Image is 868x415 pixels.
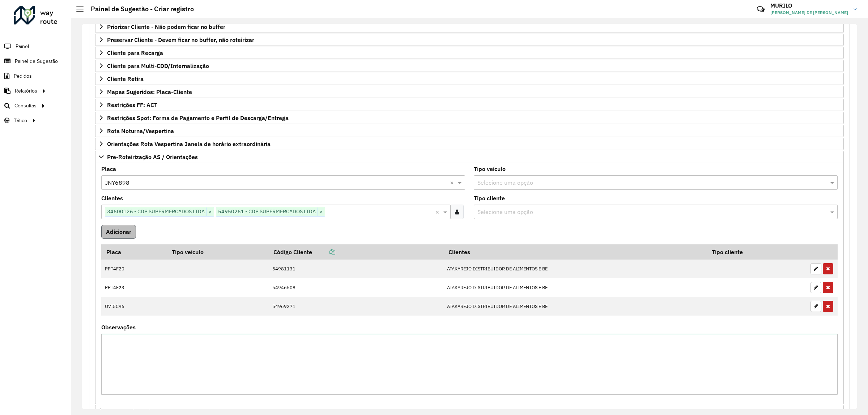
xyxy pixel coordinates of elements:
span: × [207,208,214,216]
span: × [318,208,325,216]
span: Preservar Cliente - Devem ficar no buffer, não roteirizar [107,37,254,43]
span: Tático [14,117,27,124]
td: 54981131 [269,260,443,278]
th: Tipo veículo [167,244,268,260]
a: Orientações Rota Vespertina Janela de horário extraordinária [95,138,844,150]
span: Relatórios [15,87,37,95]
span: Consultas [14,102,37,110]
td: PPT4F23 [101,278,167,297]
span: Painel de Sugestão [15,57,58,65]
a: Pre-Roteirização AS / Orientações [95,151,844,163]
th: Placa [101,244,167,260]
h3: MURILO [770,2,848,9]
label: Placa [101,164,116,173]
span: Restrições FF: ACT [107,102,157,108]
a: Mapas Sugeridos: Placa-Cliente [95,86,844,98]
a: Cliente Retira [95,73,844,85]
td: 54969271 [269,297,443,316]
span: Orientações Rota Vespertina Janela de horário extraordinária [107,141,271,147]
span: [PERSON_NAME] DE [PERSON_NAME] [770,9,848,16]
td: ATAKAREJO DISTRIBUIDOR DE ALIMENTOS E BE [443,278,707,297]
span: Cliente para Multi-CDD/Internalização [107,63,209,69]
a: Preservar Cliente - Devem ficar no buffer, não roteirizar [95,34,844,46]
button: Adicionar [101,225,136,239]
td: 54946508 [269,278,443,297]
a: Copiar [312,248,335,256]
a: Cliente para Recarga [95,47,844,59]
td: ATAKAREJO DISTRIBUIDOR DE ALIMENTOS E BE [443,260,707,278]
span: Rota Noturna/Vespertina [107,128,174,134]
span: Pedidos [14,72,32,80]
span: 34600126 - CDP SUPERMERCADOS LTDA [105,207,207,216]
span: Cliente Retira [107,76,144,82]
span: Mapas Sugeridos: Placa-Cliente [107,89,192,95]
span: Clear all [435,208,442,216]
label: Observações [101,323,136,331]
th: Tipo cliente [707,244,807,260]
a: Cliente para Multi-CDD/Internalização [95,60,844,72]
a: Restrições FF: ACT [95,99,844,111]
a: Rota Noturna/Vespertina [95,125,844,137]
td: OVI5C96 [101,297,167,316]
th: Clientes [443,244,707,260]
span: Pre-Roteirização AS / Orientações [107,154,198,160]
span: Painel [16,43,29,50]
label: Clientes [101,194,123,202]
span: Cliente para Recarga [107,50,163,56]
span: Outras Orientações [107,408,158,414]
a: Restrições Spot: Forma de Pagamento e Perfil de Descarga/Entrega [95,112,844,124]
label: Tipo cliente [474,194,505,202]
span: 54950261 - CDP SUPERMERCADOS LTDA [216,207,318,216]
th: Código Cliente [269,244,443,260]
td: ATAKAREJO DISTRIBUIDOR DE ALIMENTOS E BE [443,297,707,316]
span: Priorizar Cliente - Não podem ficar no buffer [107,24,225,30]
span: Restrições Spot: Forma de Pagamento e Perfil de Descarga/Entrega [107,115,289,121]
a: Priorizar Cliente - Não podem ficar no buffer [95,21,844,33]
span: Clear all [450,178,456,187]
h2: Painel de Sugestão - Criar registro [84,5,194,13]
div: Pre-Roteirização AS / Orientações [95,163,844,405]
td: PPT4F20 [101,260,167,278]
a: Contato Rápido [753,1,769,17]
label: Tipo veículo [474,164,506,173]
